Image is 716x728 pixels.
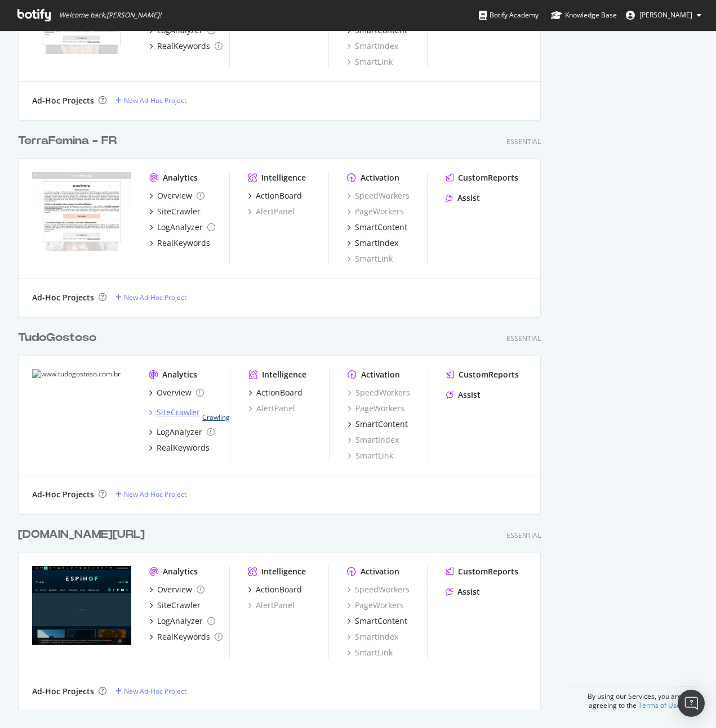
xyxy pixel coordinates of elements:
[355,222,407,233] div: SmartContent
[348,450,393,461] div: SmartLink
[571,686,698,710] div: By using our Services, you are agreeing to the
[458,389,481,401] div: Assist
[446,172,518,183] a: CustomReports
[638,700,681,710] a: Terms of Use
[124,293,186,302] div: New Ad-Hoc Project
[157,190,192,201] div: Overview
[256,387,303,398] div: ActionBoard
[347,600,404,611] a: PageWorkers
[457,586,480,597] div: Assist
[149,41,223,52] a: RealKeywords
[347,253,393,264] a: SmartLink
[59,11,161,20] span: Welcome back, [PERSON_NAME] !
[202,412,230,422] a: Crawling
[347,41,398,52] a: SmartIndex
[157,584,192,595] div: Overview
[157,222,203,233] div: LogAnalyzer
[124,96,186,105] div: New Ad-Hoc Project
[18,133,121,149] a: TerraFemina - FR
[347,190,410,201] a: SpeedWorkers
[355,237,398,249] div: SmartIndex
[361,566,399,577] div: Activation
[157,631,210,642] div: RealKeywords
[446,389,481,401] a: Assist
[157,206,201,217] div: SiteCrawler
[149,206,201,217] a: SiteCrawler
[348,403,404,414] a: PageWorkers
[248,403,295,414] a: AlertPanel
[248,206,295,217] a: AlertPanel
[347,631,398,642] a: SmartIndex
[261,566,306,577] div: Intelligence
[506,137,541,146] div: Essential
[32,489,94,500] div: Ad-Hoc Projects
[446,566,518,577] a: CustomReports
[256,190,302,201] div: ActionBoard
[347,647,393,658] a: SmartLink
[157,41,210,52] div: RealKeywords
[32,686,94,697] div: Ad-Hoc Projects
[256,584,302,595] div: ActionBoard
[347,615,407,627] a: SmartContent
[18,330,101,346] a: TudoGostoso
[32,369,131,461] img: www.tudogostoso.com.br
[157,426,202,438] div: LogAnalyzer
[348,387,410,398] a: SpeedWorkers
[617,6,710,24] button: [PERSON_NAME]
[149,426,215,438] a: LogAnalyzer
[248,190,302,201] a: ActionBoard
[347,222,407,233] a: SmartContent
[248,584,302,595] a: ActionBoard
[458,172,518,183] div: CustomReports
[18,527,145,543] div: [DOMAIN_NAME][URL]
[202,403,230,422] div: -
[149,237,210,249] a: RealKeywords
[149,190,204,201] a: Overview
[348,434,399,446] a: SmartIndex
[157,237,210,249] div: RealKeywords
[361,369,400,380] div: Activation
[457,192,480,204] div: Assist
[446,192,480,204] a: Assist
[149,600,201,611] a: SiteCrawler
[149,615,215,627] a: LogAnalyzer
[124,686,186,696] div: New Ad-Hoc Project
[149,222,215,233] a: LogAnalyzer
[32,566,131,645] img: www.espinof.com/
[262,369,306,380] div: Intelligence
[347,206,404,217] a: PageWorkers
[347,237,398,249] a: SmartIndex
[149,442,210,453] a: RealKeywords
[506,531,541,540] div: Essential
[355,419,408,430] div: SmartContent
[32,95,94,106] div: Ad-Hoc Projects
[115,96,186,105] a: New Ad-Hoc Project
[149,387,204,398] a: Overview
[458,566,518,577] div: CustomReports
[459,369,519,380] div: CustomReports
[32,292,94,303] div: Ad-Hoc Projects
[446,369,519,380] a: CustomReports
[157,387,192,398] div: Overview
[149,584,204,595] a: Overview
[157,600,201,611] div: SiteCrawler
[157,615,203,627] div: LogAnalyzer
[18,527,149,543] a: [DOMAIN_NAME][URL]
[446,586,480,597] a: Assist
[551,10,617,21] div: Knowledge Base
[157,407,200,418] div: SiteCrawler
[115,686,186,696] a: New Ad-Hoc Project
[149,631,223,642] a: RealKeywords
[347,56,393,68] a: SmartLink
[639,10,692,20] span: Mickaël DELTEIL
[348,419,408,430] a: SmartContent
